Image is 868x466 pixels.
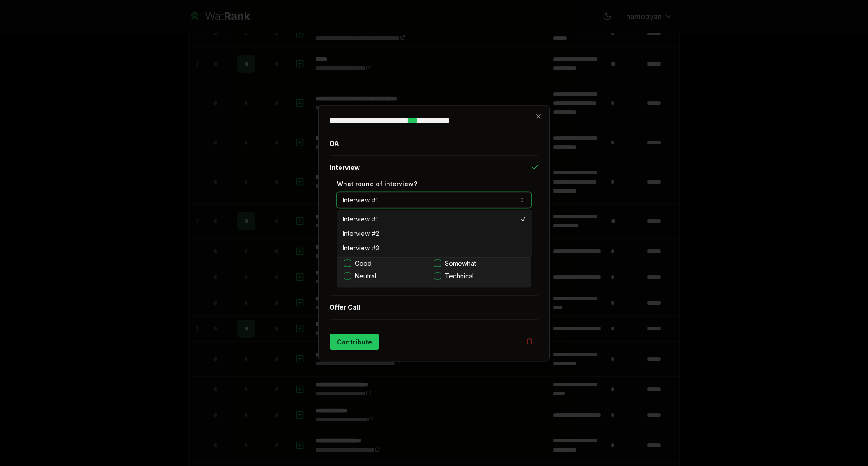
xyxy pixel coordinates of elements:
span: Technical [445,271,474,280]
span: Somewhat [445,259,476,268]
button: Contribute [330,334,379,350]
button: Interview [330,155,538,179]
label: Neutral [355,271,376,280]
div: Interview [330,179,538,295]
label: What round of interview? [337,179,417,187]
span: Interview #1 [343,215,378,224]
button: OA [330,132,538,155]
button: Offer Call [330,295,538,319]
span: Interview #3 [343,244,379,253]
span: Interview #2 [343,229,379,238]
label: Good [355,259,372,268]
